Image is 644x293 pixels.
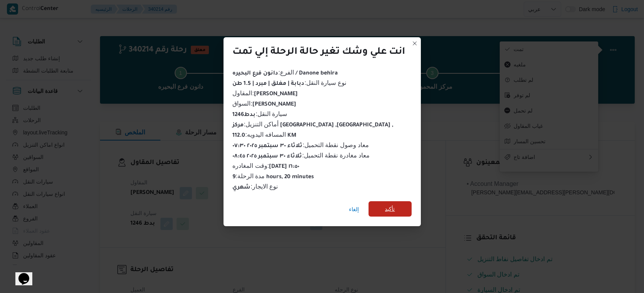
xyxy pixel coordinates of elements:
b: مركز [GEOGRAPHIC_DATA] ,[GEOGRAPHIC_DATA] , [233,122,394,129]
b: [DATE] ١٦:٥٠ [269,164,299,170]
button: إلغاء [346,202,362,217]
span: سيارة النقل : [233,111,287,117]
span: إلغاء [349,205,359,214]
span: أماكن التنزيل : [233,121,394,127]
span: معاد وصول نقطة التحميل : [233,142,369,148]
span: معاد مغادرة نقطة التحميل : [233,152,370,159]
span: نوع سيارة النقل : [233,79,346,86]
span: الفرع : [233,69,338,76]
span: المقاول : [233,90,298,96]
b: [PERSON_NAME] [252,102,296,108]
b: شهري [233,185,251,191]
b: [PERSON_NAME] [254,91,298,98]
button: Closes this modal window [410,39,419,48]
b: 9 hours, 20 minutes [233,174,314,180]
b: ثلاثاء ٣٠ سبتمبر ٢٠٢٥ ٠٨:٤٥ [233,154,302,160]
b: 112.0 KM [233,133,297,139]
span: تأكيد [385,204,395,214]
b: دانون فرع البحيره / Danone behira [233,71,338,77]
span: وقت المغادره : [233,162,300,169]
span: نوع الايجار : [233,183,278,190]
button: تأكيد [369,201,412,217]
b: دبابة | مغلق | مبرد | 1.5 طن [233,81,305,87]
span: مدة الرحلة : [233,173,314,179]
span: السواق : [233,100,296,107]
div: انت علي وشك تغير حالة الرحلة إلي تمت [233,46,405,59]
iframe: chat widget [8,262,32,285]
b: ثلاثاء ٣٠ سبتمبر ٢٠٢٥ ٠٧:٣٠ [233,143,303,149]
span: المسافه اليدويه : [233,131,297,138]
b: بدط1246 [233,112,256,118]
